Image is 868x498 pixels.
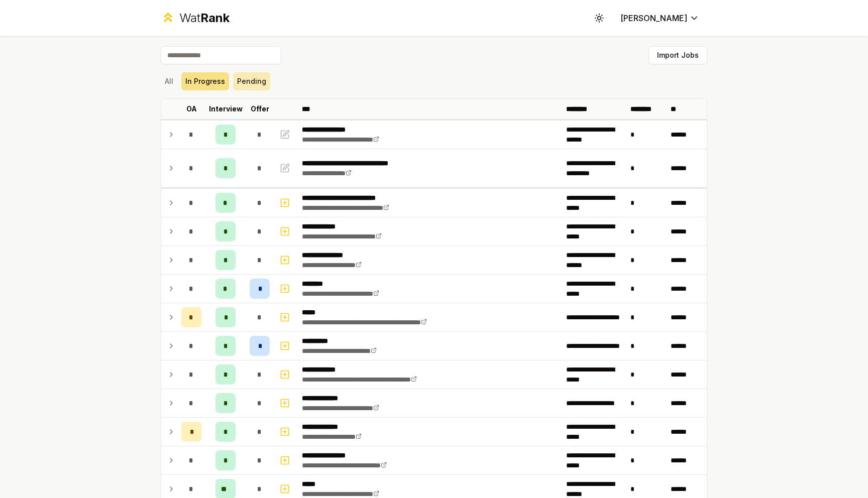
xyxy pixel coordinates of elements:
[612,9,707,27] button: [PERSON_NAME]
[620,12,687,24] span: [PERSON_NAME]
[648,46,707,64] button: Import Jobs
[179,10,230,26] div: Wat
[186,104,197,114] p: OA
[161,72,177,90] button: All
[233,72,270,90] button: Pending
[209,104,243,114] p: Interview
[161,10,230,26] a: WatRank
[251,104,269,114] p: Offer
[181,72,229,90] button: In Progress
[200,11,230,25] span: Rank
